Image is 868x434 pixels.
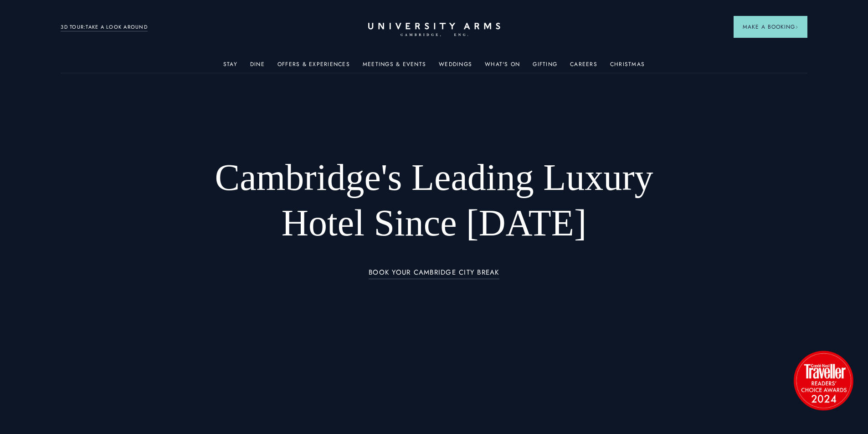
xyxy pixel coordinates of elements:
img: image-2524eff8f0c5d55edbf694693304c4387916dea5-1501x1501-png [789,346,858,414]
img: Arrow icon [795,26,798,29]
a: 3D TOUR:TAKE A LOOK AROUND [61,23,148,31]
a: What's On [485,61,520,73]
a: Home [368,23,500,37]
span: Make a Booking [743,23,798,31]
a: Gifting [533,61,557,73]
a: Weddings [439,61,472,73]
a: Stay [223,61,237,73]
h1: Cambridge's Leading Luxury Hotel Since [DATE] [191,155,677,246]
a: Christmas [610,61,645,73]
a: Dine [250,61,265,73]
a: Offers & Experiences [277,61,350,73]
a: Careers [570,61,597,73]
a: BOOK YOUR CAMBRIDGE CITY BREAK [369,269,499,279]
a: Meetings & Events [363,61,426,73]
button: Make a BookingArrow icon [734,16,807,38]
